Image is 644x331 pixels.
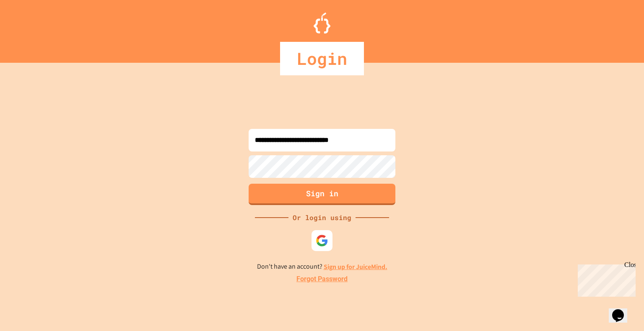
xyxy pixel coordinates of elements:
div: Or login using [288,213,356,223]
a: Forgot Password [296,274,348,284]
img: Logo.svg [314,13,330,33]
a: Sign up for JuiceMind. [324,262,387,271]
div: Login [280,42,364,75]
div: Chat with us now!Close [3,3,58,53]
iframe: chat widget [609,298,636,323]
p: Don't have an account? [257,262,387,272]
img: google-icon.svg [316,234,328,247]
button: Sign in [249,184,395,205]
iframe: chat widget [574,261,636,297]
